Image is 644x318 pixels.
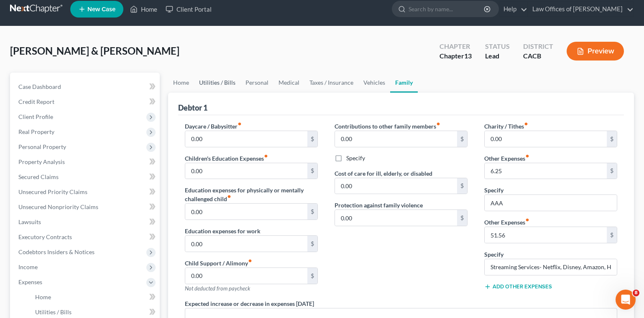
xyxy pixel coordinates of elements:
div: $ [307,204,317,220]
a: Client Portal [161,2,216,17]
i: fiber_manual_record [227,194,231,199]
label: Specify [484,250,503,259]
input: -- [185,268,307,284]
label: Other Expenses [484,154,529,163]
input: -- [485,163,607,179]
label: Other Expenses [484,218,529,227]
span: Case Dashboard [18,83,61,90]
div: $ [457,131,467,147]
i: fiber_manual_record [525,218,529,222]
span: 13 [464,52,472,60]
button: Send a message… [143,251,157,264]
span: Real Property [18,128,54,135]
a: Credit Report [12,94,160,109]
div: Status [485,42,510,51]
textarea: Message… [7,237,160,251]
a: Secured Claims [12,169,160,184]
input: -- [335,210,457,226]
button: Home [131,3,147,19]
div: $ [307,163,317,179]
button: Gif picker [26,254,33,261]
span: Unsecured Nonpriority Claims [18,203,98,210]
iframe: Intercom live chat [616,290,636,310]
input: -- [485,131,607,147]
a: Home [28,290,160,305]
div: $ [307,236,317,252]
span: Unsecured Priority Claims [18,188,87,195]
span: New Case [87,6,115,13]
a: Vehicles [358,73,390,93]
input: -- [185,131,307,147]
button: Emoji picker [13,254,20,261]
div: Oh I see. Because it can't cram everything on Page 6. I think you can remove the page break when ... [7,36,137,103]
div: $ [307,268,317,284]
label: Charity / Tithes [484,122,528,131]
a: Case Dashboard [12,79,160,94]
div: Chapter [440,42,472,51]
div: Lead [485,51,510,61]
label: Cost of care for ill, elderly, or disabled [335,169,432,178]
i: fiber_manual_record [525,154,529,158]
label: Expected increase or decrease in expenses [DATE] [185,299,314,308]
a: Unsecured Nonpriority Claims [12,199,160,215]
a: Help [499,2,527,17]
div: Katie says… [7,135,161,264]
i: fiber_manual_record [436,122,440,126]
input: -- [185,163,307,179]
button: go back [5,3,21,19]
a: Medical [273,73,304,93]
span: Property Analysis [18,158,65,165]
div: This icon will enter a page break. Where do you want one? Under 3B maybe? Otherwise it's going to... [13,140,130,181]
label: Education expenses for work [185,227,261,235]
span: Home [35,293,51,300]
span: Income [18,263,38,270]
input: -- [185,236,307,252]
a: Home [168,73,194,93]
input: -- [335,131,457,147]
button: Add Other Expenses [484,283,552,290]
input: -- [335,178,457,194]
p: Active 45m ago [41,10,83,19]
span: Client Profile [18,113,53,120]
div: Katie says… [7,36,161,110]
a: Taxes / Insurance [304,73,358,93]
label: Children's Education Expenses [185,154,268,163]
div: Chapter [440,51,472,61]
div: $ [607,227,617,243]
label: Protection against family violence [335,201,423,209]
input: -- [485,227,607,243]
span: Executory Contracts [18,233,72,240]
span: Utilities / Bills [35,308,72,315]
span: 8 [633,290,639,296]
div: $ [607,163,617,179]
a: Home [126,2,161,17]
a: Utilities / Bills [194,73,240,93]
span: Credit Report [18,98,54,105]
a: Law Offices of [PERSON_NAME] [528,2,634,17]
a: Lawsuits [12,215,160,230]
div: ok thank you!! [111,115,154,124]
div: $ [457,210,467,226]
a: Executory Contracts [12,230,160,245]
div: Jenn says… [7,110,161,135]
span: [PERSON_NAME] & [PERSON_NAME] [10,45,179,57]
label: Daycare / Babysitter [185,122,242,131]
div: Debtor 1 [178,103,207,113]
span: Lawsuits [18,218,41,225]
a: Personal [240,73,273,93]
input: Specify... [485,259,617,275]
div: Oh I see. Because it can't cram everything on Page 6. I think you can remove the page break when ... [13,41,130,98]
span: Secured Claims [18,173,59,180]
span: Not deducted from paycheck [185,285,250,292]
i: fiber_manual_record [264,154,268,158]
img: Profile image for Katie [24,5,37,18]
input: Search by name... [409,1,485,17]
button: Preview [567,42,624,61]
a: Unsecured Priority Claims [12,184,160,199]
i: fiber_manual_record [524,122,528,126]
label: Specify [484,186,503,194]
h1: [PERSON_NAME] [41,4,95,10]
input: Specify... [485,195,617,211]
i: fiber_manual_record [248,259,252,263]
button: Start recording [53,254,60,261]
